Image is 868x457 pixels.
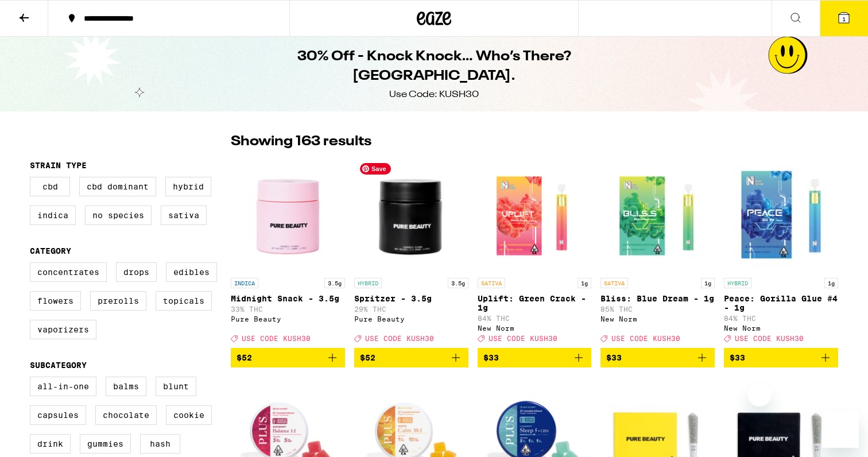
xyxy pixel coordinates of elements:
iframe: Close message [748,384,771,406]
legend: Category [30,246,71,255]
p: HYBRID [724,278,751,288]
button: Add to bag [724,348,838,367]
div: Use Code: KUSH30 [389,88,479,101]
span: USE CODE KUSH30 [611,335,680,342]
label: Prerolls [90,291,146,311]
button: Add to bag [600,348,715,367]
p: 84% THC [478,315,592,322]
img: New Norm - Bliss: Blue Dream - 1g [600,157,715,272]
div: New Norm [724,324,838,332]
p: Uplift: Green Crack - 1g [478,294,592,312]
p: 1g [701,278,715,288]
p: Showing 163 results [231,132,371,152]
label: Sativa [161,206,207,225]
span: USE CODE KUSH30 [735,335,804,342]
span: USE CODE KUSH30 [242,335,311,342]
button: Add to bag [354,348,468,367]
legend: Subcategory [30,361,87,370]
p: SATIVA [478,278,505,288]
p: 3.5g [448,278,468,288]
span: USE CODE KUSH30 [489,335,557,342]
p: HYBRID [354,278,382,288]
label: Cookie [166,405,212,425]
p: SATIVA [600,278,628,288]
a: Open page for Uplift: Green Crack - 1g from New Norm [478,157,592,348]
p: Bliss: Blue Dream - 1g [600,294,715,303]
img: Pure Beauty - Spritzer - 3.5g [354,157,468,272]
label: Blunt [156,377,196,396]
label: Balms [106,377,146,396]
button: Add to bag [478,348,592,367]
p: INDICA [231,278,258,288]
label: Topicals [156,291,212,311]
button: 1 [820,1,868,36]
iframe: Button to launch messaging window [822,411,859,448]
label: Hash [140,434,180,454]
a: Open page for Midnight Snack - 3.5g from Pure Beauty [231,157,345,348]
div: Pure Beauty [231,315,345,323]
span: $33 [730,353,745,362]
label: Edibles [166,262,217,282]
a: Open page for Spritzer - 3.5g from Pure Beauty [354,157,468,348]
img: New Norm - Peace: Gorilla Glue #4 - 1g [724,157,838,272]
p: Peace: Gorilla Glue #4 - 1g [724,294,838,312]
p: 33% THC [231,305,345,313]
p: Midnight Snack - 3.5g [231,294,345,303]
label: Concentrates [30,262,107,282]
label: Capsules [30,405,86,425]
div: New Norm [478,324,592,332]
label: Vaporizers [30,320,96,339]
p: 3.5g [324,278,345,288]
p: 85% THC [600,305,715,313]
label: No Species [85,206,152,225]
span: $52 [237,353,252,362]
label: Chocolate [95,405,157,425]
label: All-In-One [30,377,96,396]
label: Flowers [30,291,81,311]
span: $52 [360,353,375,362]
span: $33 [483,353,499,362]
div: New Norm [600,315,715,323]
a: Open page for Bliss: Blue Dream - 1g from New Norm [600,157,715,348]
legend: Strain Type [30,161,87,170]
span: USE CODE KUSH30 [365,335,434,342]
span: $33 [606,353,622,362]
p: 1g [578,278,591,288]
p: 29% THC [354,305,468,313]
span: Save [360,163,391,175]
label: CBD Dominant [79,177,156,196]
button: Add to bag [231,348,345,367]
label: Gummies [80,434,131,454]
span: 1 [842,16,846,22]
img: Pure Beauty - Midnight Snack - 3.5g [231,157,345,272]
div: Pure Beauty [354,315,468,323]
p: Spritzer - 3.5g [354,294,468,303]
label: Drink [30,434,71,454]
a: Open page for Peace: Gorilla Glue #4 - 1g from New Norm [724,157,838,348]
label: CBD [30,177,70,196]
h1: 30% Off - Knock Knock… Who’s There? [GEOGRAPHIC_DATA]. [225,47,643,86]
p: 84% THC [724,315,838,322]
img: New Norm - Uplift: Green Crack - 1g [478,157,592,272]
label: Hybrid [165,177,211,196]
label: Drops [116,262,157,282]
p: 1g [824,278,838,288]
label: Indica [30,206,76,225]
